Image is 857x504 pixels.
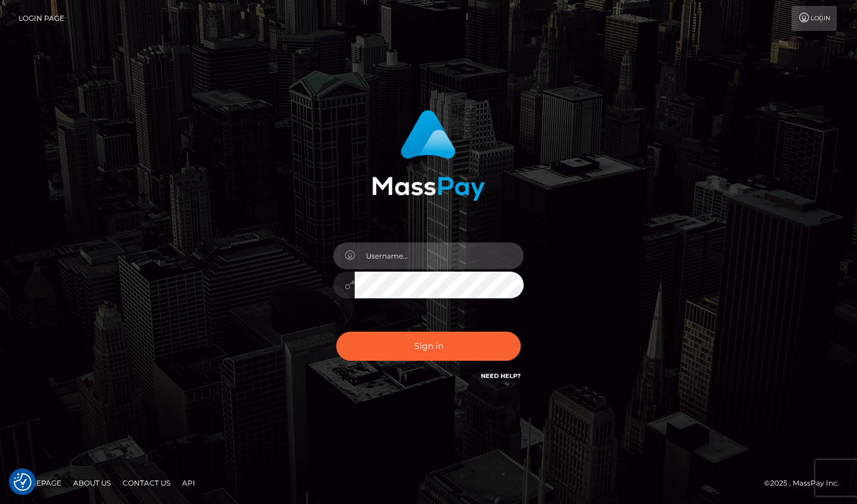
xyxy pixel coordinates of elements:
div: © 2025 , MassPay Inc. [764,477,848,490]
button: Sign in [336,332,521,361]
input: Username... [355,242,524,269]
a: Contact Us [118,474,175,492]
a: Login Page [18,6,64,31]
a: Homepage [13,474,66,492]
a: Login [792,6,837,31]
img: Revisit consent button [14,473,32,491]
img: MassPay Login [372,110,485,201]
a: Need Help? [481,372,521,380]
a: API [177,474,200,492]
a: About Us [68,474,115,492]
button: Consent Preferences [14,473,32,491]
